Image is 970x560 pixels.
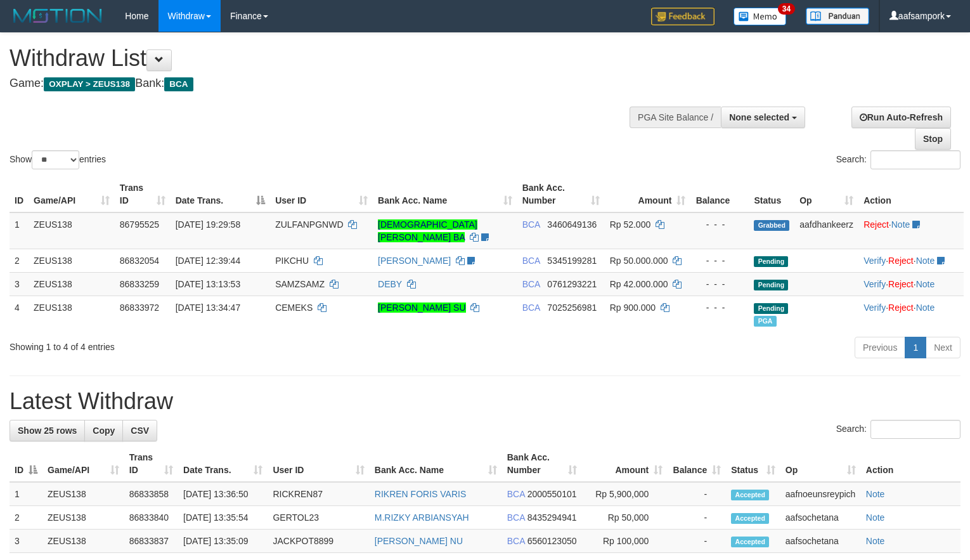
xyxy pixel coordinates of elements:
[749,176,794,212] th: Status
[754,316,776,327] span: Marked by aafnoeunsreypich
[858,296,964,332] td: · ·
[866,489,885,499] a: Note
[268,506,369,530] td: GERTOL23
[668,446,726,482] th: Balance: activate to sort column ascending
[10,6,106,25] img: MOTION_logo.png
[690,176,749,212] th: Balance
[527,489,577,499] span: Copy 2000550101 to clipboard
[780,506,861,530] td: aafsochetana
[866,536,885,546] a: Note
[695,278,744,290] div: - - -
[858,272,964,296] td: · ·
[870,150,960,169] input: Search:
[10,506,42,530] td: 2
[120,256,159,266] span: 86832054
[29,176,115,212] th: Game/API: activate to sort column ascending
[10,77,634,90] h4: Game: Bank:
[858,249,964,272] td: · ·
[610,256,668,266] span: Rp 50.000.000
[630,107,721,128] div: PGA Site Balance /
[42,530,124,553] td: ZEUS138
[378,219,477,242] a: [DEMOGRAPHIC_DATA][PERSON_NAME] BA
[888,303,914,313] a: Reject
[176,279,240,289] span: [DATE] 13:13:53
[547,303,597,313] span: Copy 7025256981 to clipboard
[754,220,789,231] span: Grabbed
[124,446,178,482] th: Trans ID: activate to sort column ascending
[375,536,463,546] a: [PERSON_NAME] NU
[731,537,769,547] span: Accepted
[378,303,465,313] a: [PERSON_NAME] SU
[42,506,124,530] td: ZEUS138
[610,303,656,313] span: Rp 900.000
[522,303,540,313] span: BCA
[373,176,517,212] th: Bank Acc. Name: activate to sort column ascending
[176,256,240,266] span: [DATE] 12:39:44
[731,513,769,524] span: Accepted
[780,446,861,482] th: Op: activate to sort column ascending
[275,303,313,313] span: CEMEKS
[610,279,668,289] span: Rp 42.000.000
[378,279,402,289] a: DEBY
[178,482,268,506] td: [DATE] 13:36:50
[861,446,960,482] th: Action
[778,3,795,15] span: 34
[124,530,178,553] td: 86833837
[726,446,780,482] th: Status: activate to sort column ascending
[582,446,668,482] th: Amount: activate to sort column ascending
[93,426,115,436] span: Copy
[851,107,951,128] a: Run Auto-Refresh
[729,112,789,122] span: None selected
[10,446,42,482] th: ID: activate to sort column descending
[836,150,960,169] label: Search:
[507,489,525,499] span: BCA
[668,530,726,553] td: -
[29,272,115,296] td: ZEUS138
[268,446,369,482] th: User ID: activate to sort column ascending
[171,176,270,212] th: Date Trans.: activate to sort column descending
[547,279,597,289] span: Copy 0761293221 to clipboard
[120,303,159,313] span: 86833972
[42,482,124,506] td: ZEUS138
[502,446,582,482] th: Bank Acc. Number: activate to sort column ascending
[176,219,240,230] span: [DATE] 19:29:58
[375,512,469,523] a: M.RIZKY ARBIANSYAH
[176,303,240,313] span: [DATE] 13:34:47
[10,296,29,332] td: 4
[527,512,577,523] span: Copy 8435294941 to clipboard
[42,446,124,482] th: Game/API: activate to sort column ascending
[806,8,869,25] img: panduan.png
[547,219,597,230] span: Copy 3460649136 to clipboard
[780,482,861,506] td: aafnoeunsreypich
[178,530,268,553] td: [DATE] 13:35:09
[10,176,29,212] th: ID
[122,420,157,441] a: CSV
[836,420,960,439] label: Search:
[275,219,343,230] span: ZULFANPGNWD
[754,256,788,267] span: Pending
[378,256,451,266] a: [PERSON_NAME]
[522,279,540,289] span: BCA
[120,279,159,289] span: 86833259
[370,446,502,482] th: Bank Acc. Name: activate to sort column ascending
[866,512,885,523] a: Note
[863,256,886,266] a: Verify
[507,536,525,546] span: BCA
[131,426,149,436] span: CSV
[44,77,135,91] span: OXPLAY > ZEUS138
[32,150,79,169] select: Showentries
[268,482,369,506] td: RICKREN87
[582,506,668,530] td: Rp 50,000
[29,249,115,272] td: ZEUS138
[507,512,525,523] span: BCA
[522,256,540,266] span: BCA
[522,219,540,230] span: BCA
[888,279,914,289] a: Reject
[605,176,691,212] th: Amount: activate to sort column ascending
[29,296,115,332] td: ZEUS138
[124,482,178,506] td: 86833858
[916,303,935,313] a: Note
[10,482,42,506] td: 1
[610,219,651,230] span: Rp 52.000
[863,219,889,230] a: Reject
